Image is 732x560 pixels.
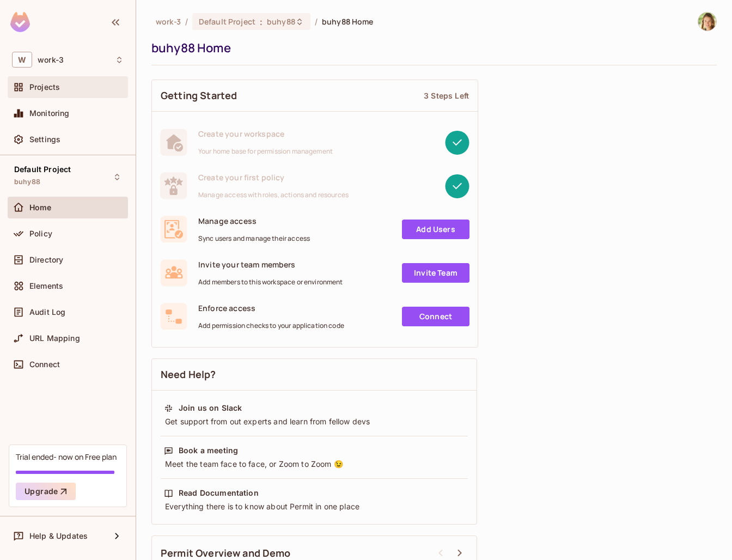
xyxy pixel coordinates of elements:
span: Add permission checks to your application code [198,321,344,330]
span: Projects [29,83,60,92]
span: Your home base for permission management [198,147,333,156]
span: Help & Updates [29,532,88,540]
span: Default Project [14,165,71,174]
span: Audit Log [29,308,65,316]
img: Natalia Edelson [698,13,716,31]
span: Sync users and manage their access [198,234,310,243]
span: Need Help? [161,368,216,381]
a: Add Users [402,220,469,239]
li: / [185,16,188,27]
li: / [315,16,318,27]
span: : [259,17,263,26]
span: Connect [29,360,60,369]
span: Getting Started [161,89,237,102]
span: Create your first policy [198,172,349,182]
div: Read Documentation [179,488,259,498]
span: URL Mapping [29,334,80,343]
span: Home [29,203,52,212]
div: Trial ended- now on Free plan [16,452,117,462]
span: Workspace: work-3 [38,56,64,64]
span: Directory [29,255,63,264]
span: Manage access [198,216,310,226]
span: buhy88 [14,178,40,186]
span: Enforce access [198,303,344,313]
span: Invite your team members [198,259,343,270]
div: Book a meeting [179,445,238,456]
span: Policy [29,229,52,238]
a: Invite Team [402,263,469,283]
img: SReyMgAAAABJRU5ErkJggg== [10,12,30,32]
div: 3 Steps Left [424,90,469,101]
div: Join us on Slack [179,403,242,413]
div: Get support from out experts and learn from fellow devs [164,416,465,427]
span: Default Project [199,16,255,27]
a: Connect [402,307,469,326]
span: Add members to this workspace or environment [198,278,343,287]
span: Elements [29,282,63,290]
span: Create your workspace [198,129,333,139]
span: the active workspace [156,16,181,27]
span: Permit Overview and Demo [161,546,291,560]
span: Settings [29,135,60,144]
span: buhy88 [267,16,295,27]
span: W [12,52,32,68]
span: buhy88 Home [322,16,373,27]
span: Monitoring [29,109,70,118]
span: Manage access with roles, actions and resources [198,191,349,199]
div: Everything there is to know about Permit in one place [164,501,465,512]
div: Meet the team face to face, or Zoom to Zoom 😉 [164,459,465,470]
button: Upgrade [16,483,76,500]
div: buhy88 Home [151,40,711,56]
